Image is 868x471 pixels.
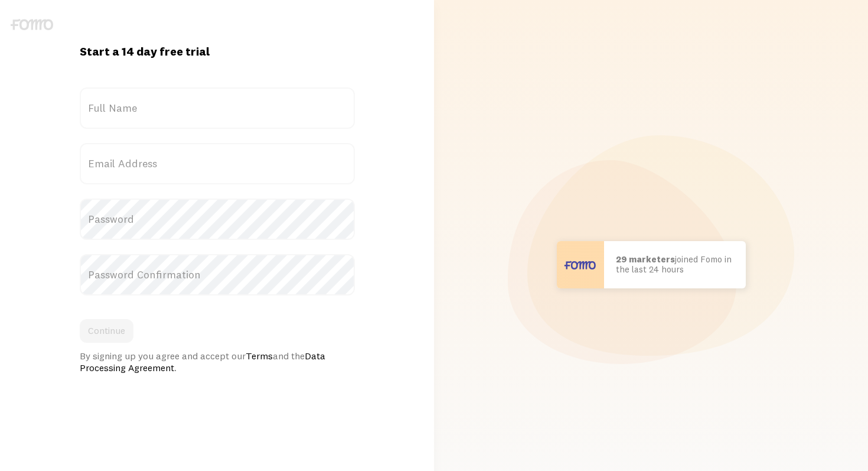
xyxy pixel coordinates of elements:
a: Data Processing Agreement [80,350,325,373]
label: Password [80,199,355,240]
label: Full Name [80,87,355,129]
label: Email Address [80,143,355,184]
img: fomo-logo-gray-b99e0e8ada9f9040e2984d0d95b3b12da0074ffd48d1e5cb62ac37fc77b0b268.svg [11,19,53,30]
img: User avatar [557,241,604,288]
h1: Start a 14 day free trial [80,44,355,59]
a: Terms [246,350,273,362]
p: joined Fomo in the last 24 hours [616,255,734,274]
label: Password Confirmation [80,254,355,295]
b: 29 marketers [616,254,675,265]
div: By signing up you agree and accept our and the . [80,350,355,373]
